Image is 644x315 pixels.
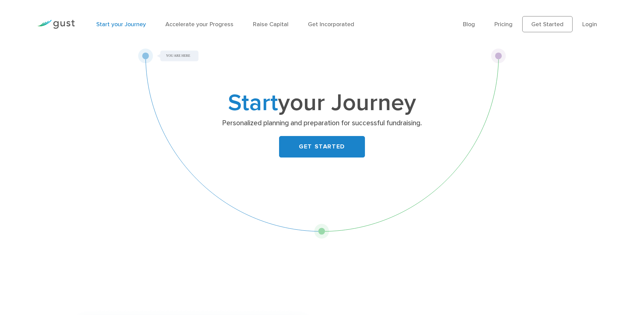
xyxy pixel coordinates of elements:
a: Get Incorporated [308,21,354,28]
a: Raise Capital [253,21,288,28]
a: Blog [463,21,475,28]
a: GET STARTED [279,136,365,157]
a: Login [582,21,597,28]
img: Gust Logo [37,20,75,29]
a: Start your Journey [96,21,146,28]
p: Personalized planning and preparation for successful fundraising. [192,119,452,128]
a: Get Started [522,16,573,32]
h1: your Journey [190,92,454,114]
a: Accelerate your Progress [165,21,233,28]
a: Pricing [494,21,513,28]
span: Start [228,89,278,117]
